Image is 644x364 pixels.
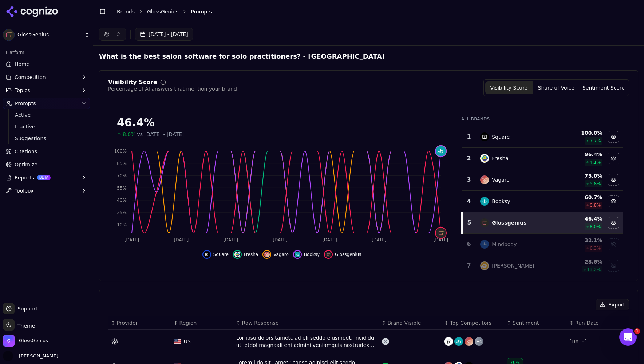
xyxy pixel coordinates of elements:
img: fresha [480,154,489,163]
button: Hide booksy data [608,195,619,207]
tspan: [DATE] [372,237,387,242]
button: Hide vagaro data [608,174,619,186]
th: Top Competitors [441,316,504,330]
span: Suggestions [15,135,78,142]
tspan: [DATE] [434,237,449,242]
img: vagaro [264,252,270,257]
div: 5 [466,218,473,227]
span: Reports [15,174,34,181]
div: 60.7 % [561,194,602,201]
img: GlossGenius [3,29,15,41]
button: Hide square data [202,250,229,259]
span: 8.0 % [590,224,601,230]
div: ↕Raw Response [236,319,376,327]
th: Sentiment [504,316,566,330]
tspan: [DATE] [174,237,189,242]
th: Raw Response [233,316,379,330]
span: Prompts [191,8,212,15]
nav: breadcrumb [117,8,624,15]
th: Region [171,316,233,330]
img: US [174,339,181,344]
button: Topics [3,84,90,96]
div: 7 [465,261,473,270]
span: Active [15,111,78,119]
div: Visibility Score [108,79,157,85]
span: Vagaro [273,252,289,257]
span: Inactive [15,123,78,130]
a: Inactive [12,122,81,132]
tr: 6mindbodyMindbody32.1%6.3%Show mindbody data [462,234,623,255]
span: Brand Visible [387,319,421,327]
span: 8.0% [123,131,136,138]
tr: 2freshaFresha96.4%4.1%Hide fresha data [462,148,623,169]
span: [PERSON_NAME] [16,353,58,359]
tr: 7goldie[PERSON_NAME]28.6%13.2%Show goldie data [462,255,623,277]
button: Export [596,299,629,310]
span: Booksy [304,252,320,257]
tspan: 25% [117,210,127,215]
button: Competition [3,71,90,83]
span: Home [15,60,29,68]
span: 7.7 % [590,138,601,144]
a: Citations [3,146,90,157]
a: Brands [117,9,135,15]
div: Percentage of AI answers that mention your brand [108,85,237,92]
img: glossgenius [480,218,489,227]
span: Optimize [15,161,37,168]
div: Glossgenius [492,219,526,226]
button: Hide glossgenius data [324,250,361,259]
div: ↕Top Competitors [444,319,501,327]
div: ↕Region [174,319,230,327]
img: booksy [295,252,300,257]
img: goldie [480,261,489,270]
th: Provider [108,316,171,330]
a: GlossGenius [147,8,178,15]
img: GlossGenius [3,335,15,347]
img: vagaro [465,337,473,346]
img: Lauren Guberman [3,351,13,361]
span: 13.2 % [587,267,601,273]
div: Mindbody [492,241,517,248]
span: vs [DATE] - [DATE] [137,131,184,138]
div: 2 [465,154,473,163]
div: 28.6 % [561,258,602,265]
span: 5.8 % [590,181,601,187]
div: Booksy [492,198,510,205]
button: [DATE] - [DATE] [135,28,193,41]
span: Top Competitors [450,319,491,327]
img: fresha [234,252,240,257]
a: Suggestions [12,133,81,143]
div: ↕Sentiment [507,319,564,327]
img: square [480,132,489,141]
span: Topics [15,87,30,94]
div: [DATE] [569,338,626,345]
span: US [184,338,191,345]
button: Share of Voice [533,81,580,94]
tspan: [DATE] [125,237,139,242]
span: GlossGenius [17,32,81,38]
div: 46.4 % [561,215,602,222]
div: 1 [465,132,473,141]
img: mindbody [480,240,489,249]
img: glossgenius [436,228,446,238]
span: Fresha [244,252,258,257]
button: Hide fresha data [608,153,619,164]
img: booksy [480,197,489,206]
div: Lor ipsu dolorsitametc ad eli seddo eiusmodt, incididu utl etdol magnaali eni admini veniamquis n... [236,334,376,349]
h2: What is the best salon software for solo practitioners? - [GEOGRAPHIC_DATA] [99,51,385,62]
span: BETA [37,175,51,180]
span: Sentiment [513,319,539,327]
tr: 1squareSquare100.0%7.7%Hide square data [462,126,623,148]
iframe: Intercom live chat [619,328,637,346]
th: Run Date [566,316,629,330]
img: square [204,252,210,257]
img: booksy [436,146,446,156]
tspan: 100% [114,149,127,154]
img: vagaro [480,175,489,184]
tr: 5glossgeniusGlossgenius46.4%8.0%Hide glossgenius data [462,212,623,234]
span: Theme [15,323,35,329]
button: Show goldie data [608,260,619,272]
span: Citations [15,148,37,155]
div: 96.4 % [561,151,602,158]
tr: 3vagaroVagaro75.0%5.8%Hide vagaro data [462,169,623,191]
